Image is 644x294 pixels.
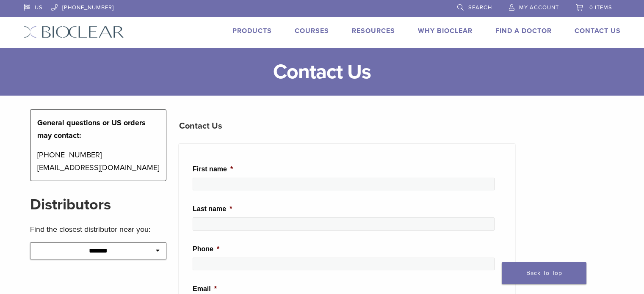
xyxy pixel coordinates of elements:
[502,262,586,284] a: Back To Top
[589,4,612,11] span: 0 items
[30,223,167,236] p: Find the closest distributor near you:
[519,4,559,11] span: My Account
[179,116,515,136] h3: Contact Us
[468,4,492,11] span: Search
[193,285,217,294] label: Email
[495,27,552,35] a: Find A Doctor
[30,195,167,215] h2: Distributors
[24,26,124,38] img: Bioclear
[193,205,232,214] label: Last name
[193,245,219,254] label: Phone
[575,27,621,35] a: Contact Us
[232,27,272,35] a: Products
[37,148,160,174] p: [PHONE_NUMBER] [EMAIL_ADDRESS][DOMAIN_NAME]
[37,118,146,140] strong: General questions or US orders may contact:
[295,27,329,35] a: Courses
[418,27,473,35] a: Why Bioclear
[352,27,395,35] a: Resources
[193,165,233,174] label: First name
